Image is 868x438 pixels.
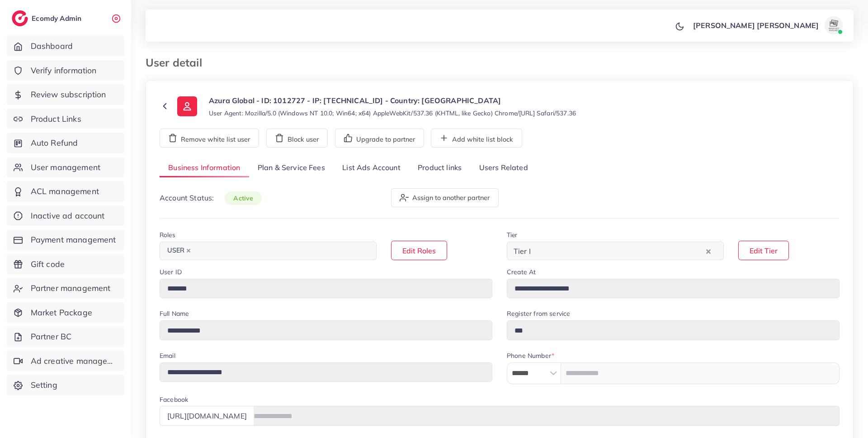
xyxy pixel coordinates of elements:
[196,244,365,258] input: Search for option
[31,113,81,125] span: Product Links
[431,129,522,148] button: Add white list block
[7,375,124,395] a: Setting
[7,36,124,57] a: Dashboard
[7,278,124,299] a: Partner management
[31,40,73,52] span: Dashboard
[7,60,124,81] a: Verify information
[693,20,819,31] p: [PERSON_NAME] [PERSON_NAME]
[160,192,262,204] p: Account Status:
[507,267,536,276] label: Create At
[31,186,99,197] span: ACL management
[334,158,409,178] a: List Ads Account
[31,162,100,173] span: User management
[409,158,470,178] a: Product links
[266,129,328,148] button: Block user
[31,331,72,343] span: Partner BC
[209,109,576,118] small: User Agent: Mozilla/5.0 (Windows NT 10.0; Win64; x64) AppleWebKit/537.36 (KHTML, like Gecko) Chro...
[470,158,536,178] a: Users Related
[31,210,105,222] span: Inactive ad account
[146,56,209,69] h3: User detail
[209,95,576,106] p: Azura Global - ID: 1012727 - IP: [TECHNICAL_ID] - Country: [GEOGRAPHIC_DATA]
[163,244,195,257] span: USER
[160,158,249,178] a: Business Information
[31,307,92,319] span: Market Package
[7,84,124,105] a: Review subscription
[31,89,106,100] span: Review subscription
[7,109,124,129] a: Product Links
[31,258,65,270] span: Gift code
[825,16,843,34] img: avatar
[7,302,124,323] a: Market Package
[160,230,175,239] label: Roles
[31,234,116,246] span: Payment management
[12,10,84,26] a: logoEcomdy Admin
[391,241,447,260] button: Edit Roles
[533,244,704,258] input: Search for option
[706,246,711,256] button: Clear Selected
[225,191,262,205] span: active
[688,16,846,34] a: [PERSON_NAME] [PERSON_NAME]avatar
[160,351,175,360] label: Email
[160,309,189,318] label: Full Name
[160,267,182,276] label: User ID
[738,241,789,260] button: Edit Tier
[507,309,570,318] label: Register from service
[249,158,334,178] a: Plan & Service Fees
[335,129,424,148] button: Upgrade to partner
[177,96,197,116] img: ic-user-info.36bf1079.svg
[31,355,118,367] span: Ad creative management
[160,242,377,260] div: Search for option
[7,326,124,347] a: Partner BC
[391,188,499,207] button: Assign to another partner
[507,230,518,239] label: Tier
[507,242,724,260] div: Search for option
[7,157,124,178] a: User management
[7,254,124,275] a: Gift code
[160,129,259,148] button: Remove white list user
[12,10,28,26] img: logo
[32,14,84,23] h2: Ecomdy Admin
[7,181,124,202] a: ACL management
[31,137,78,149] span: Auto Refund
[7,229,124,250] a: Payment management
[160,395,188,404] label: Facebook
[31,379,57,391] span: Setting
[507,351,554,360] label: Phone Number
[7,205,124,226] a: Inactive ad account
[7,351,124,371] a: Ad creative management
[160,406,254,425] div: [URL][DOMAIN_NAME]
[31,65,97,76] span: Verify information
[31,282,111,294] span: Partner management
[512,244,533,258] span: Tier I
[186,248,191,253] button: Deselect USER
[7,133,124,153] a: Auto Refund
